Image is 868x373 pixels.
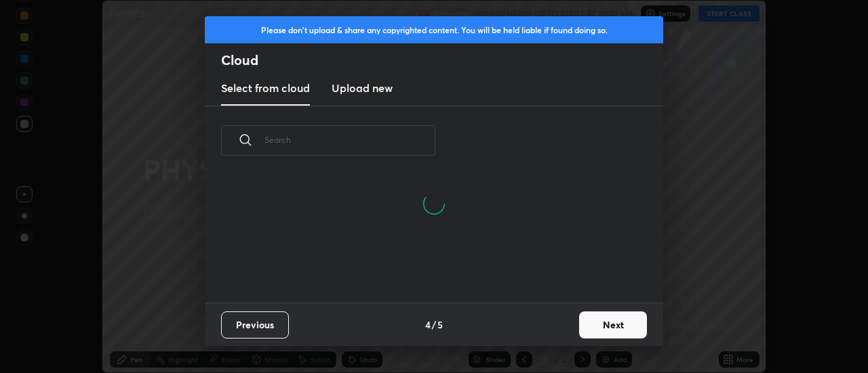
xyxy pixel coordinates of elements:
h3: Upload new [332,80,393,96]
h4: 5 [437,317,443,332]
button: Next [579,311,647,338]
h3: Select from cloud [221,80,310,96]
h2: Cloud [221,51,663,69]
h4: 4 [425,317,431,332]
button: Previous [221,311,289,338]
div: Please don't upload & share any copyrighted content. You will be held liable if found doing so. [205,16,663,43]
h4: / [432,317,436,332]
input: Search [264,111,435,169]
